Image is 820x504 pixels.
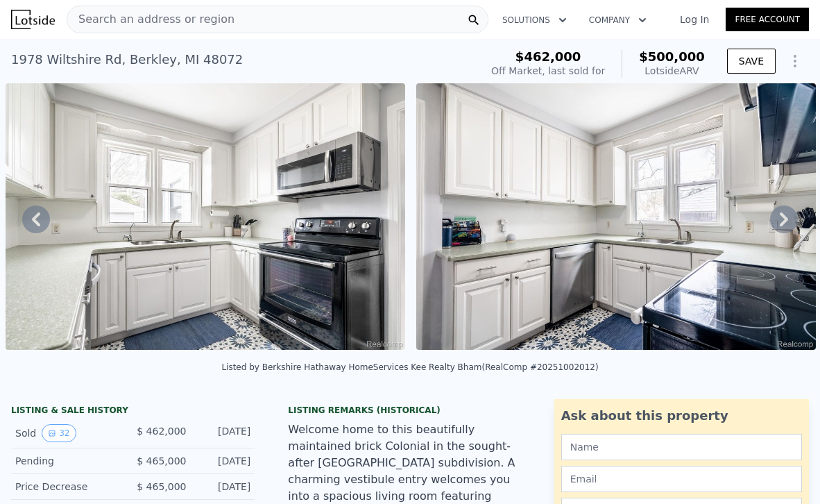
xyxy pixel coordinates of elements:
[491,8,578,33] button: Solutions
[15,424,122,442] div: Sold
[137,426,186,437] span: $ 462,000
[137,455,186,467] span: $ 465,000
[197,454,250,468] div: [DATE]
[726,8,809,31] a: Free Account
[11,10,55,29] img: Lotside
[578,8,658,33] button: Company
[561,434,802,460] input: Name
[727,49,776,74] button: SAVE
[416,83,816,350] img: Sale: 139698016 Parcel: 60267178
[137,481,186,492] span: $ 465,000
[67,11,234,28] span: Search an address or region
[221,362,598,372] div: Listed by Berkshire Hathaway HomeServices Kee Realty Bham (RealComp #20251002012)
[15,480,122,494] div: Price Decrease
[11,50,243,69] div: 1978 Wiltshire Rd , Berkley , MI 48072
[515,49,581,64] span: $462,000
[197,424,250,442] div: [DATE]
[561,406,802,426] div: Ask about this property
[639,49,705,64] span: $500,000
[197,480,250,494] div: [DATE]
[15,454,122,468] div: Pending
[6,83,405,350] img: Sale: 139698016 Parcel: 60267178
[639,64,705,78] div: Lotside ARV
[561,466,802,492] input: Email
[663,12,726,26] a: Log In
[491,64,605,78] div: Off Market, last sold for
[11,405,255,419] div: LISTING & SALE HISTORY
[781,47,809,75] button: Show Options
[42,424,76,442] button: View historical data
[288,405,531,416] div: Listing Remarks (Historical)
